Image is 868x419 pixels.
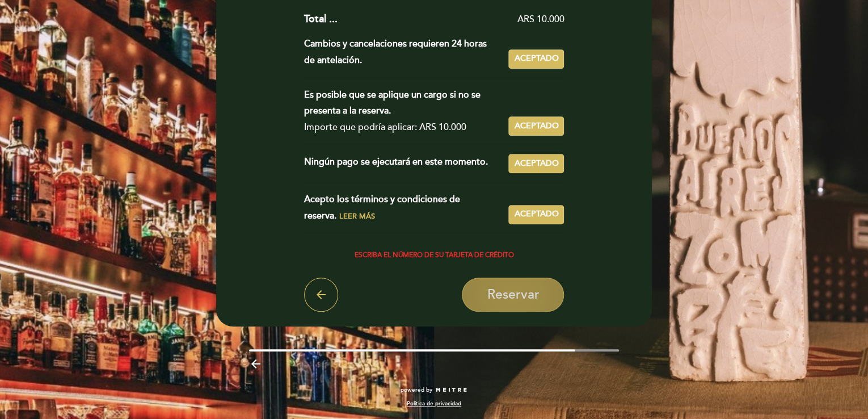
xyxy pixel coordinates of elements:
div: Ningún pago se ejecutará en este momento. [304,154,509,173]
span: Aceptado [514,53,558,65]
div: Es posible que se aplique un cargo si no se presenta a la reserva. [304,87,500,120]
a: Política de privacidad [407,400,461,408]
button: Aceptado [508,205,564,224]
span: Leer más [339,212,375,221]
button: Aceptado [508,116,564,136]
img: MEITRE [435,387,467,393]
a: powered by [401,386,467,394]
span: Total ... [304,12,338,25]
span: Reservar [487,287,539,303]
span: Aceptado [514,158,558,170]
button: arrow_back [304,278,338,312]
div: ARS 10.000 [338,13,564,26]
div: Acepto los términos y condiciones de reserva. [304,191,509,224]
span: powered by [401,386,432,394]
span: Aceptado [514,120,558,132]
div: Cambios y cancelaciones requieren 24 horas de antelación. [304,36,509,69]
button: Reservar [462,278,564,312]
div: Escriba el número de su tarjeta de crédito [304,252,564,259]
i: arrow_back [314,288,328,301]
span: Aceptado [514,208,558,220]
div: Importe que podría aplicar: ARS 10.000 [304,119,500,136]
button: Aceptado [508,49,564,69]
button: Aceptado [508,154,564,173]
i: arrow_backward [249,357,263,371]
